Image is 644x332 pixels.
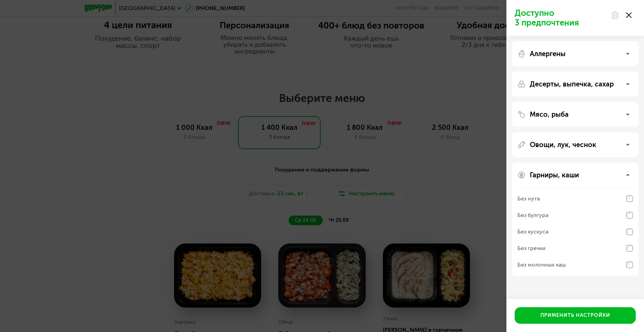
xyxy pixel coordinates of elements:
p: Мясо, рыба [530,110,569,118]
div: Без гречки [517,244,546,252]
p: Десерты, выпечка, сахар [530,80,614,88]
div: Без кускуса [517,228,548,236]
p: Доступно 3 предпочтения [515,8,607,28]
p: Овощи, лук, чеснок [530,141,596,149]
button: Применить настройки [515,307,636,324]
div: Применить настройки [540,312,610,319]
div: Без булгура [517,211,548,219]
div: Без нута [517,195,540,203]
p: Гарниры, каши [530,171,579,179]
div: Без молочных каш [517,261,566,269]
p: Аллергены [530,50,566,58]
